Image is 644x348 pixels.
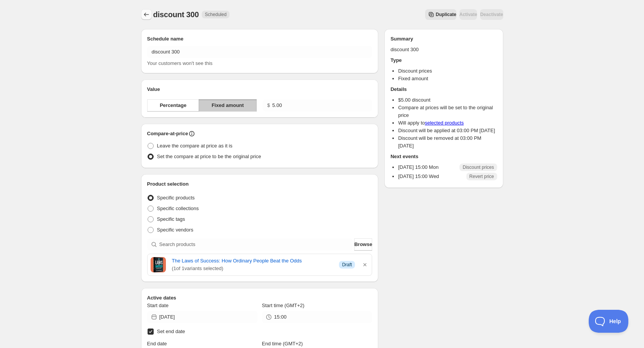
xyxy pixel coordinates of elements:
[147,130,188,138] h2: Compare-at-price
[172,265,333,272] span: ( 1 of 1 variants selected)
[157,154,261,159] span: Set the compare at price to be the original price
[262,341,303,346] span: End time (GMT+2)
[147,341,167,346] span: End date
[157,216,185,222] span: Specific tags
[147,60,213,66] span: Your customers won't see this
[147,303,169,308] span: Start date
[160,102,186,109] span: Percentage
[425,9,456,20] button: Secondary action label
[147,35,373,43] h2: Schedule name
[425,120,464,126] a: selected products
[147,180,373,188] h2: Product selection
[398,119,497,127] li: Will apply to
[469,173,494,180] span: Revert price
[199,99,256,112] button: Fixed amount
[157,227,193,233] span: Specific vendors
[172,257,333,265] a: The Laws of Success: How Ordinary People Beat the Odds
[262,303,305,308] span: Start time (GMT+2)
[354,238,372,251] button: Browse
[390,46,497,53] p: discount 300
[398,96,497,104] li: $ 5.00 discount
[463,164,494,170] span: Discount prices
[157,195,195,201] span: Specific products
[398,127,497,134] li: Discount will be applied at 03:00 PM [DATE]
[390,86,497,93] h2: Details
[342,262,352,268] span: Draft
[157,206,199,211] span: Specific collections
[390,153,497,160] h2: Next events
[398,134,497,150] li: Discount will be removed at 03:00 PM [DATE]
[398,163,438,171] p: [DATE] 15:00 Mon
[390,57,497,64] h2: Type
[398,75,497,83] li: Fixed amount
[398,67,497,75] li: Discount prices
[147,99,199,112] button: Percentage
[212,102,244,109] span: Fixed amount
[147,86,373,93] h2: Value
[267,102,270,108] span: $
[159,238,353,251] input: Search products
[589,310,629,333] iframe: Toggle Customer Support
[390,35,497,43] h2: Summary
[398,104,497,119] li: Compare at prices will be set to the original price
[147,294,373,302] h2: Active dates
[157,143,233,149] span: Leave the compare at price as it is
[205,11,226,18] span: Scheduled
[157,329,185,334] span: Set end date
[151,257,166,272] img: Cover image of The Laws of Success: How Ordinary People Beat the Odds by Tyler Andrew Cole - publ...
[153,10,199,19] span: discount 300
[354,241,372,248] span: Browse
[436,11,456,18] span: Duplicate
[141,9,152,20] button: Schedules
[398,173,439,180] p: [DATE] 15:00 Wed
